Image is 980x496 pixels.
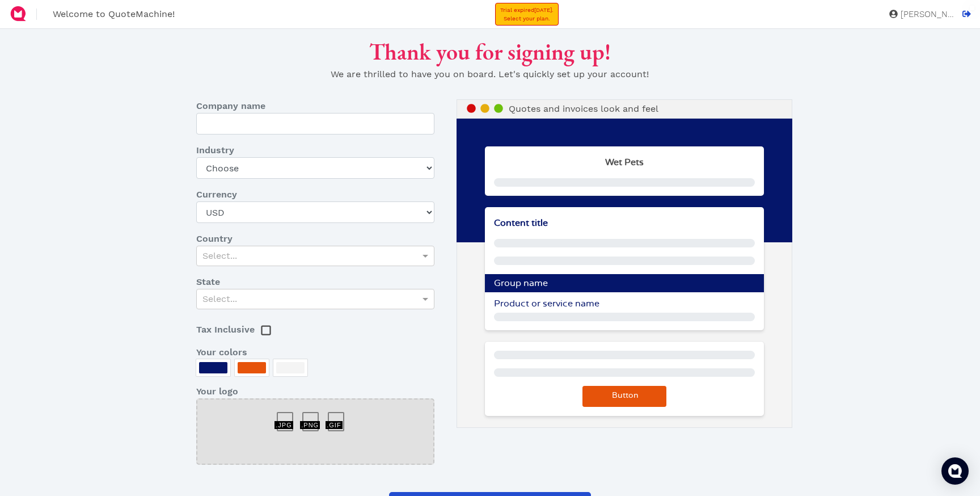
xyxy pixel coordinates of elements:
span: State [196,275,220,289]
span: Welcome to QuoteMachine! [53,9,175,19]
span: Industry [196,144,234,157]
div: Select... [197,289,434,309]
span: We are thrilled to have you on board. Let's quickly set up your account! [331,69,649,79]
span: [PERSON_NAME] [898,10,954,19]
span: Product or service name [494,299,599,308]
div: Select... [197,246,434,266]
span: Trial expired . Select your plan. [500,7,554,22]
div: Quotes and invoices look and feel [457,99,792,119]
span: Country [196,232,233,246]
span: Tax Inclusive [196,324,255,335]
a: Trial expired[DATE].Select your plan. [495,3,559,26]
span: Company name [196,99,265,113]
span: Group name [494,279,548,288]
strong: Wet Pets [605,158,644,167]
button: Button [582,386,666,407]
span: Thank you for signing up! [369,37,611,66]
span: Button [610,392,639,400]
div: Open Intercom Messenger [941,457,969,485]
span: Currency [196,188,237,201]
span: Your colors [196,346,247,359]
span: [DATE] [534,7,552,13]
img: QuoteM_icon_flat.png [9,5,27,23]
span: Your logo [196,385,238,398]
span: Content title [494,218,548,228]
